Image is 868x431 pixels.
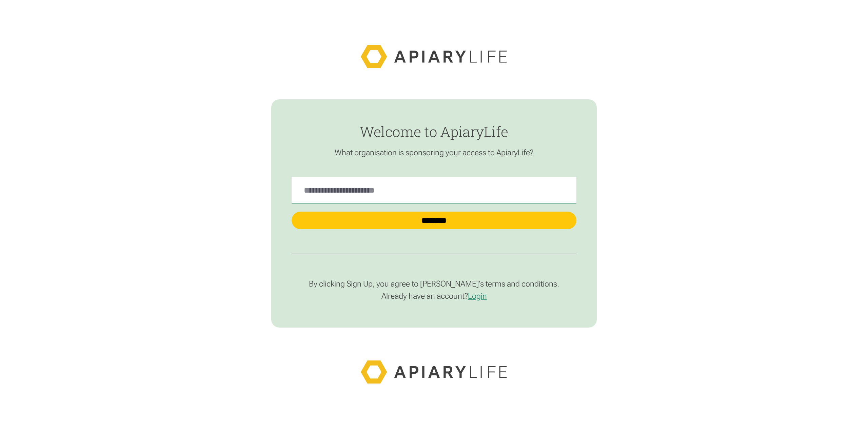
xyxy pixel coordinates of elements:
p: What organisation is sponsoring your access to ApiaryLife? [292,148,576,158]
p: By clicking Sign Up, you agree to [PERSON_NAME]’s terms and conditions. [292,279,576,289]
p: Already have an account? [292,291,576,301]
form: find-employer [271,99,597,328]
h1: Welcome to ApiaryLife [292,124,576,139]
a: Login [468,291,487,301]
